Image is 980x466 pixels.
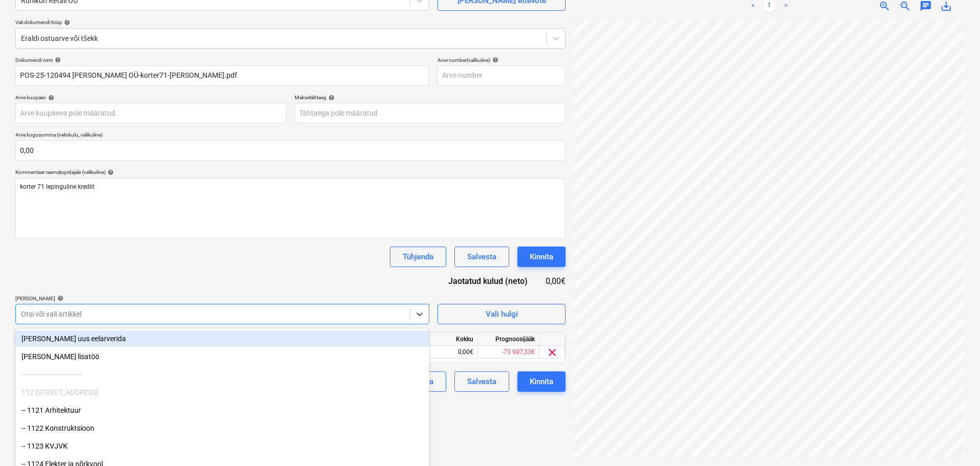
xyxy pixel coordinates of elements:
[416,346,478,359] div: 0,00€
[15,330,429,347] div: [PERSON_NAME] uus eelarverida
[15,295,429,302] div: [PERSON_NAME]
[15,420,429,436] div: -- 1122 Konstruktsioon
[15,19,566,26] div: Vali dokumendi tüüp
[15,103,286,123] input: Arve kuupäeva pole määratud.
[490,57,498,63] span: help
[295,103,566,123] input: Tähtaega pole määratud
[454,247,509,267] button: Salvesta
[437,65,566,86] input: Arve number
[62,19,70,26] span: help
[15,402,429,418] div: -- 1121 Arhitektuur
[15,366,429,383] div: ------------------------------
[53,57,61,63] span: help
[432,275,544,287] div: Jaotatud kulud (neto)
[15,94,286,101] div: Arve kuupäev
[403,250,433,263] div: Tühjenda
[416,333,478,346] div: Kokku
[478,346,539,359] div: -73 907,33€
[544,275,566,287] div: 0,00€
[15,65,429,86] input: Dokumendi nimi
[326,95,335,101] span: help
[15,348,429,365] div: [PERSON_NAME] lisatöö
[55,295,64,301] span: help
[546,346,558,359] span: clear
[15,57,429,63] div: Dokumendi nimi
[390,247,446,267] button: Tühjenda
[486,307,518,321] div: Vali hulgi
[517,371,566,392] button: Kinnita
[295,94,566,101] div: Maksetähtaeg
[530,250,553,263] div: Kinnita
[437,57,566,63] div: Arve number (valikuline)
[15,384,429,401] div: 112 [STREET_ADDRESS]
[15,330,429,347] div: Lisa uus eelarverida
[467,250,496,263] div: Salvesta
[478,333,539,346] div: Prognoosijääk
[15,131,566,140] p: Arve kogusumma (netokulu, valikuline)
[437,304,566,324] button: Vali hulgi
[15,169,566,175] div: Kommentaar raamatupidajale (valikuline)
[20,183,95,190] span: korter 71 lepinguline krediit
[46,95,54,101] span: help
[15,348,429,365] div: Lisa uus lisatöö
[454,371,509,392] button: Salvesta
[15,140,566,161] input: Arve kogusumma (netokulu, valikuline)
[467,375,496,388] div: Salvesta
[530,375,553,388] div: Kinnita
[517,247,566,267] button: Kinnita
[15,384,429,401] div: 112 Rukki tee 11
[15,438,429,454] div: -- 1123 KVJVK
[106,169,114,175] span: help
